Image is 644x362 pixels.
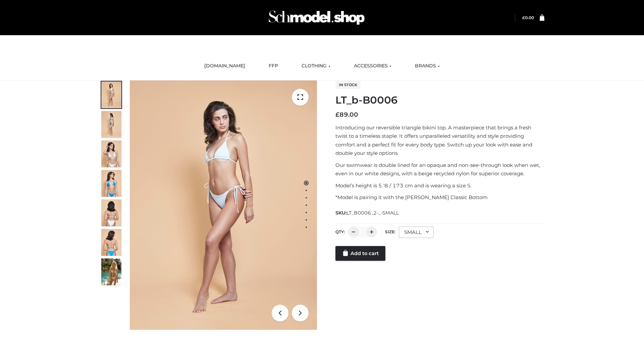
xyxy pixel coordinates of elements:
span: In stock [335,81,361,89]
img: ArielClassicBikiniTop_CloudNine_AzureSky_OW114ECO_1 [130,80,317,330]
bdi: 0.00 [522,15,534,20]
img: ArielClassicBikiniTop_CloudNine_AzureSky_OW114ECO_8-scaled.jpg [101,229,121,256]
a: £0.00 [522,15,534,20]
p: Introducing our reversible triangle bikini top. A masterpiece that brings a fresh twist to a time... [335,123,544,158]
span: £ [335,111,339,118]
span: £ [522,15,525,20]
a: Add to cart [335,246,385,261]
a: FFP [264,59,283,73]
a: [DOMAIN_NAME] [199,59,250,73]
div: SMALL [399,227,434,238]
label: Size: [385,229,395,234]
label: QTY: [335,229,345,234]
a: CLOTHING [297,59,335,73]
a: BRANDS [410,59,445,73]
p: *Model is pairing it with the [PERSON_NAME] Classic Bottom [335,193,544,202]
a: ACCESSORIES [349,59,396,73]
img: ArielClassicBikiniTop_CloudNine_AzureSky_OW114ECO_2-scaled.jpg [101,111,121,138]
span: LT_B0006_2-_-SMALL [346,210,399,216]
img: ArielClassicBikiniTop_CloudNine_AzureSky_OW114ECO_3-scaled.jpg [101,140,121,167]
p: Our swimwear is double lined for an opaque and non-see-through look when wet, even in our white d... [335,161,544,178]
img: Schmodel Admin 964 [266,4,367,31]
img: Arieltop_CloudNine_AzureSky2.jpg [101,258,121,285]
p: Model’s height is 5 ‘8 / 173 cm and is wearing a size S. [335,181,544,190]
img: ArielClassicBikiniTop_CloudNine_AzureSky_OW114ECO_4-scaled.jpg [101,170,121,197]
img: ArielClassicBikiniTop_CloudNine_AzureSky_OW114ECO_7-scaled.jpg [101,199,121,226]
h1: LT_b-B0006 [335,94,544,106]
img: ArielClassicBikiniTop_CloudNine_AzureSky_OW114ECO_1-scaled.jpg [101,81,121,108]
span: SKU: [335,209,399,217]
bdi: 89.00 [335,111,358,118]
